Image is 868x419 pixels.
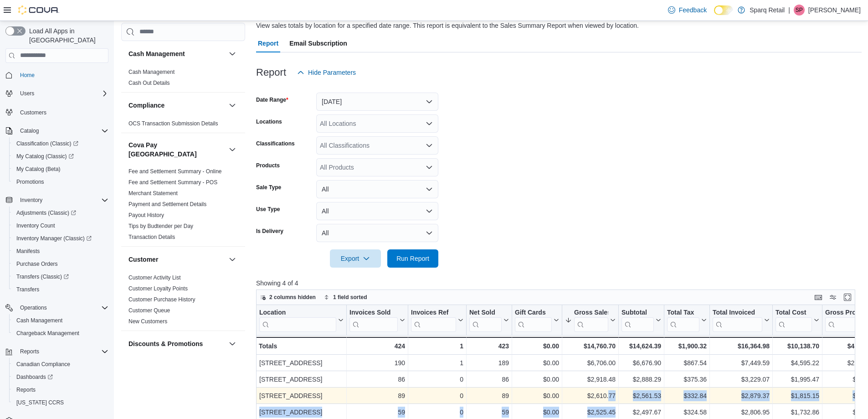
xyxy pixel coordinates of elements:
div: Compliance [121,118,245,133]
button: Gross Sales [565,309,616,332]
p: [PERSON_NAME] [808,5,861,16]
span: Report [258,34,278,52]
div: 89 [469,390,509,401]
span: Canadian Compliance [16,361,70,368]
span: Customers [20,109,46,116]
label: Locations [256,118,282,125]
button: Operations [16,302,51,313]
span: Dashboards [13,372,108,383]
p: Showing 4 of 4 [256,279,862,288]
a: Manifests [13,246,43,257]
label: Date Range [256,96,288,103]
button: Location [259,309,344,332]
div: $0.00 [515,341,559,352]
div: Location [259,309,336,332]
a: Cash Management [13,315,66,326]
span: Fee and Settlement Summary - Online [128,168,222,175]
button: 1 field sorted [320,292,371,303]
a: Transfers (Classic) [9,270,112,283]
div: $332.84 [667,390,707,401]
button: Purchase Orders [9,258,112,270]
span: Canadian Compliance [13,359,108,370]
div: [STREET_ADDRESS] [259,407,344,418]
a: [US_STATE] CCRS [13,397,67,408]
button: Chargeback Management [9,327,112,340]
span: Tips by Budtender per Day [128,222,193,230]
div: 0 [411,374,463,385]
div: $6,676.90 [621,357,661,368]
div: Totals [259,341,344,352]
button: Discounts & Promotions [227,338,238,349]
a: My Catalog (Classic) [13,151,77,162]
div: $7,449.59 [713,357,770,368]
button: Cova Pay [GEOGRAPHIC_DATA] [227,144,238,155]
div: Scott Perrin [794,5,805,16]
button: 2 columns hidden [257,292,319,303]
div: $1,732.86 [776,407,819,418]
button: Home [2,68,112,82]
button: Compliance [128,101,225,110]
button: All [316,202,438,220]
span: Customer Purchase History [128,296,195,303]
span: My Catalog (Beta) [16,166,61,173]
button: Invoices Ref [411,309,463,332]
div: 0 [411,407,463,418]
div: Cash Management [121,67,245,92]
a: Transfers (Classic) [13,271,72,282]
div: $16,364.98 [713,341,770,352]
div: [STREET_ADDRESS] [259,390,344,401]
div: Net Sold [469,309,502,332]
span: [US_STATE] CCRS [16,399,64,406]
div: 1 [411,341,463,352]
h3: Discounts & Promotions [128,339,203,348]
span: Merchant Statement [128,190,178,197]
span: Cash Management [16,317,62,324]
div: $867.54 [667,357,707,368]
button: Transfers [9,283,112,296]
div: Cova Pay [GEOGRAPHIC_DATA] [121,166,245,246]
div: [STREET_ADDRESS] [259,374,344,385]
span: Catalog [20,127,39,134]
button: Manifests [9,245,112,258]
span: Cash Out Details [128,79,170,87]
a: Fee and Settlement Summary - Online [128,168,222,175]
span: Catalog [16,125,108,136]
div: $2,918.48 [565,374,616,385]
div: Invoices Sold [349,309,398,317]
span: 1 field sorted [333,294,367,301]
div: 423 [469,341,509,352]
div: $10,138.70 [776,341,819,352]
div: $0.00 [515,407,559,418]
button: Open list of options [426,142,433,149]
span: Feedback [679,5,707,15]
button: Cash Management [227,48,238,59]
div: Net Sold [469,309,502,317]
div: Total Cost [776,309,812,332]
a: Customer Loyalty Points [128,285,188,292]
span: Classification (Classic) [16,140,78,147]
span: My Catalog (Classic) [16,153,74,160]
button: Run Report [387,249,438,268]
span: Transfers (Classic) [13,271,108,282]
span: Hide Parameters [308,68,356,77]
button: Inventory [16,195,46,206]
button: Total Tax [667,309,707,332]
button: Enter fullscreen [842,292,853,303]
div: Subtotal [621,309,654,332]
span: My Catalog (Classic) [13,151,108,162]
a: New Customers [128,318,167,325]
a: Classification (Classic) [13,138,82,149]
span: Customer Activity List [128,274,181,281]
button: My Catalog (Beta) [9,163,112,176]
div: 190 [349,357,405,368]
div: Invoices Ref [411,309,456,332]
input: Dark Mode [714,5,733,15]
span: SP [796,5,803,16]
span: Inventory Count [16,222,55,229]
a: Fee and Settlement Summary - POS [128,179,217,186]
a: Classification (Classic) [9,137,112,150]
button: Catalog [16,125,42,136]
span: New Customers [128,318,167,325]
button: Customer [128,255,225,264]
